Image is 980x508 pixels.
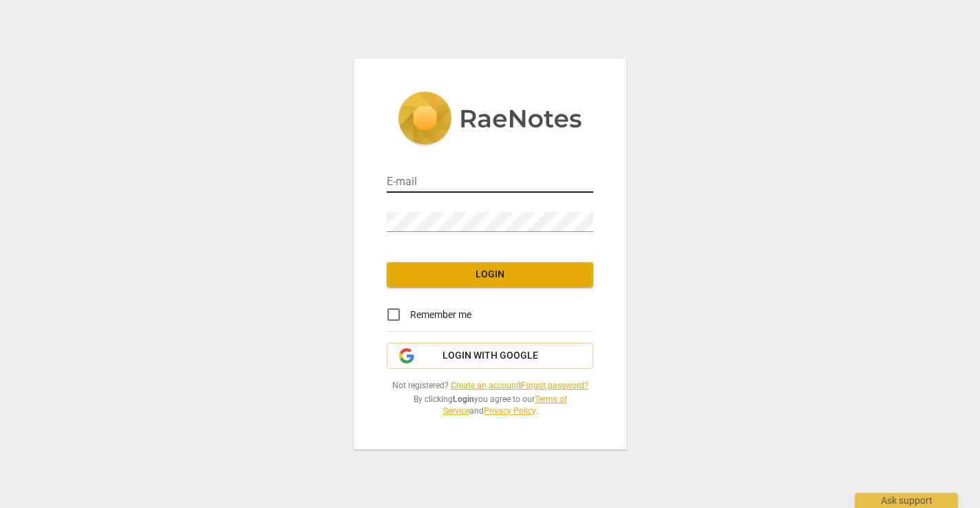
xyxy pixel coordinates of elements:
[453,394,474,404] b: Login
[387,262,593,287] button: Login
[484,406,535,416] a: Privacy Policy
[398,268,582,282] span: Login
[443,394,567,416] a: Terms of Service
[387,394,593,416] span: By clicking you agree to our and .
[521,381,588,390] a: Forgot password?
[387,343,593,369] button: Login with Google
[443,349,538,363] span: Login with Google
[451,381,519,390] a: Create an account
[387,380,593,392] span: Not registered? |
[855,493,958,508] div: Ask support
[410,308,471,322] span: Remember me
[398,92,582,148] img: 5ac2273c67554f335776073100b6d88f.svg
